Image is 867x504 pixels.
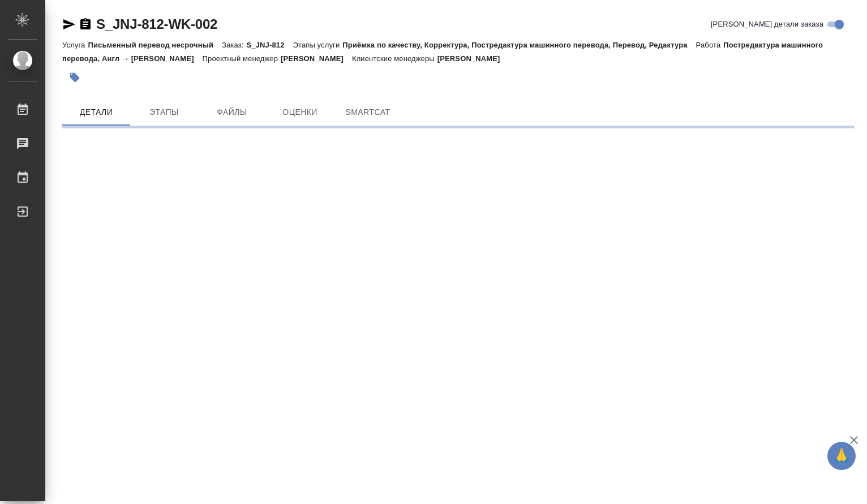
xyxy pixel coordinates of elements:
[205,105,259,119] span: Файлы
[79,18,92,31] button: Скопировать ссылку
[711,19,823,30] span: [PERSON_NAME] детали заказа
[88,41,222,49] p: Письменный перевод несрочный
[832,444,851,468] span: 🙏
[203,54,281,63] p: Проектный менеджер
[437,54,509,63] p: [PERSON_NAME]
[62,18,76,31] button: Скопировать ссылку для ЯМессенджера
[341,105,395,119] span: SmartCat
[827,442,856,470] button: 🙏
[69,105,123,119] span: Детали
[137,105,191,119] span: Этапы
[96,16,217,32] a: S_JNJ-812-WK-002
[62,65,87,90] button: Добавить тэг
[62,41,88,49] p: Услуга
[222,41,246,49] p: Заказ:
[273,105,327,119] span: Оценки
[293,41,343,49] p: Этапы услуги
[696,41,724,49] p: Работа
[342,41,696,49] p: Приёмка по качеству, Корректура, Постредактура машинного перевода, Перевод, Редактура
[246,41,293,49] p: S_JNJ-812
[352,54,437,63] p: Клиентские менеджеры
[281,54,352,63] p: [PERSON_NAME]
